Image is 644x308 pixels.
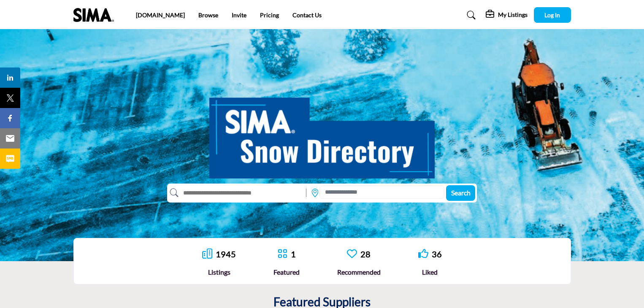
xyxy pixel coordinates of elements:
[451,189,471,197] span: Search
[198,11,218,19] a: Browse
[202,267,236,277] div: Listings
[347,249,357,260] a: Go to Recommended
[446,185,475,201] button: Search
[337,267,381,277] div: Recommended
[291,249,296,259] a: 1
[273,267,300,277] div: Featured
[277,249,287,260] a: Go to Featured
[432,249,442,259] a: 36
[260,11,279,19] a: Pricing
[292,11,322,19] a: Contact Us
[209,88,435,178] img: SIMA Snow Directory
[232,11,246,19] a: Invite
[498,11,528,19] h5: My Listings
[360,249,371,259] a: 28
[459,8,481,22] a: Search
[304,186,308,199] img: Rectangle%203585.svg
[136,11,185,19] a: [DOMAIN_NAME]
[418,267,442,277] div: Liked
[544,11,560,19] span: Log In
[486,10,528,20] div: My Listings
[418,249,428,259] i: Go to Liked
[534,7,571,23] button: Log In
[73,8,118,22] img: Site Logo
[216,249,236,259] a: 1945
